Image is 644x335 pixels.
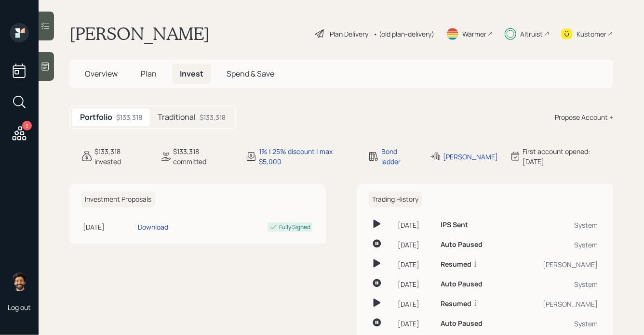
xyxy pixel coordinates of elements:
div: [DATE] [398,240,433,250]
h6: Resumed [441,260,471,269]
span: Plan [141,68,157,79]
div: [DATE] [398,319,433,329]
div: [DATE] [398,259,433,270]
div: [DATE] [398,220,433,230]
div: 1% | 25% discount | max $5,000 [259,146,356,167]
div: Download [138,222,168,232]
h6: Auto Paused [441,280,483,288]
div: System [513,319,598,329]
div: Fully Signed [279,223,310,232]
div: $133,318 [116,112,142,122]
h6: Resumed [441,300,471,308]
div: [DATE] [398,299,433,309]
span: Spend & Save [227,68,274,79]
div: Warmer [462,29,486,39]
h5: Portfolio [80,113,112,122]
div: Propose Account + [555,112,613,122]
div: • (old plan-delivery) [373,29,434,39]
div: [PERSON_NAME] [513,259,598,270]
div: [DATE] [83,222,134,232]
div: [PERSON_NAME] [513,299,598,309]
div: [DATE] [398,279,433,289]
span: Overview [85,68,118,79]
div: 3 [22,121,32,130]
img: eric-schwartz-headshot.png [10,272,29,291]
h6: Trading History [368,192,422,207]
div: $133,318 invested [94,146,148,167]
div: First account opened: [DATE] [523,146,613,167]
div: Log out [8,303,31,312]
div: System [513,240,598,250]
div: $133,318 [200,112,226,122]
div: Plan Delivery [330,29,368,39]
h6: Auto Paused [441,320,483,328]
div: Bond ladder [381,146,418,167]
div: System [513,220,598,230]
h6: Investment Proposals [81,192,155,207]
div: $133,318 committed [174,146,234,167]
div: [PERSON_NAME] [443,152,498,162]
div: Kustomer [577,29,606,39]
h1: [PERSON_NAME] [69,23,210,44]
h6: IPS Sent [441,221,468,229]
div: System [513,279,598,289]
h5: Traditional [158,113,196,122]
span: Invest [180,68,203,79]
h6: Auto Paused [441,241,483,249]
div: Altruist [520,29,543,39]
